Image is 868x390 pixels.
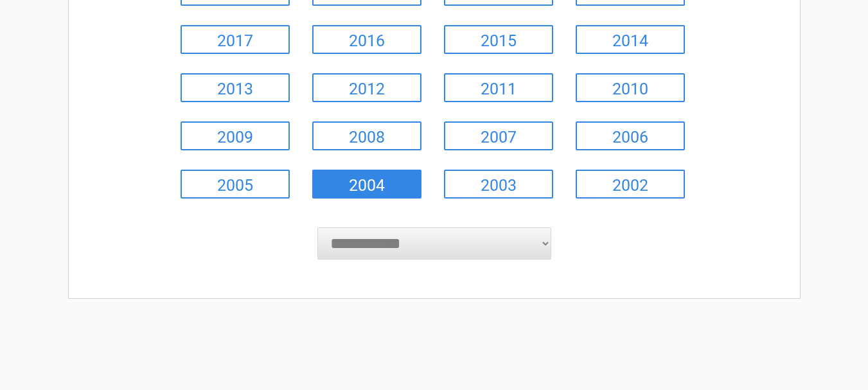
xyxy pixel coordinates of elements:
a: 2016 [312,25,421,54]
a: 2002 [576,170,685,199]
a: 2013 [181,73,290,102]
a: 2012 [312,73,421,102]
a: 2017 [181,25,290,54]
a: 2009 [181,121,290,150]
a: 2010 [576,73,685,102]
a: 2005 [181,170,290,199]
a: 2007 [444,121,553,150]
a: 2015 [444,25,553,54]
a: 2003 [444,170,553,199]
a: 2011 [444,73,553,102]
a: 2014 [576,25,685,54]
a: 2006 [576,121,685,150]
a: 2008 [312,121,421,150]
a: 2004 [312,170,421,199]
